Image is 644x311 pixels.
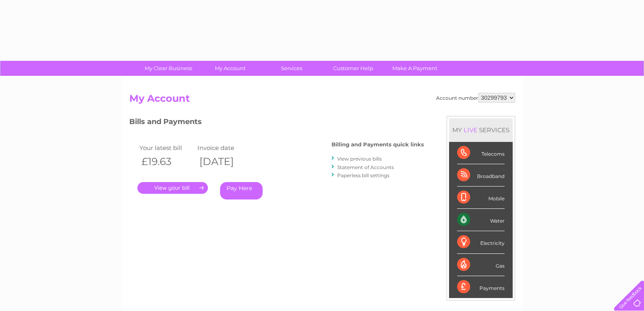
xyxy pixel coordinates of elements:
th: £19.63 [137,153,196,170]
div: Mobile [457,187,505,209]
div: Broadband [457,164,505,187]
div: Telecoms [457,142,505,164]
h3: Bills and Payments [129,116,424,130]
h4: Billing and Payments quick links [332,142,424,148]
div: Electricity [457,231,505,253]
div: Gas [457,254,505,276]
th: [DATE] [195,153,254,170]
a: View previous bills [337,156,382,162]
div: Account number [436,93,515,103]
a: Statement of Accounts [337,164,394,170]
div: LIVE [462,126,479,134]
a: Make A Payment [381,61,448,76]
td: Invoice date [195,142,254,153]
td: Your latest bill [137,142,196,153]
a: . [137,182,208,194]
div: Payments [457,276,505,298]
div: MY SERVICES [449,118,513,142]
h2: My Account [129,93,515,108]
a: Customer Help [320,61,387,76]
a: My Clear Business [135,61,202,76]
a: Services [258,61,325,76]
a: Paperless bill settings [337,172,389,178]
a: My Account [197,61,263,76]
div: Water [457,209,505,231]
a: Pay Here [220,182,263,199]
